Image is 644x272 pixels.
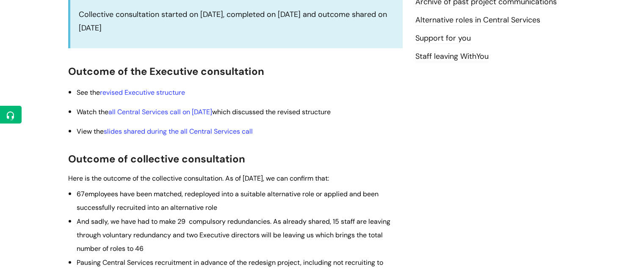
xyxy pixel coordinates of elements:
a: Staff leaving WithYou [415,51,489,62]
a: slides shared during the all Central Services call [104,127,253,136]
a: Alternative roles in Central Services [415,15,540,26]
span: And sadly, we have had to make 29 compulsory redundancies. As already shared, 15 staff are leavin... [77,217,390,253]
span: View the [77,127,253,136]
span: Outcome of the Executive consultation [68,65,264,78]
span: employees have been matched, redeployed into a suitable alternative role or applied and been succ... [77,190,379,212]
a: revised Executive structure [100,88,185,97]
a: Support for you [415,33,471,44]
span: See the [77,88,185,97]
a: all Central Services call on [DATE] [108,107,212,116]
span: Outcome of collective consultation [68,152,245,165]
span: Watch the which discussed the revised structure [77,107,331,116]
span: 67 [77,190,85,198]
p: Collective consultation started on [DATE], completed on [DATE] and outcome shared on [DATE] [79,8,394,35]
span: Here is the outcome of the collective consultation. As of [DATE], we can confirm that: [68,174,329,183]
